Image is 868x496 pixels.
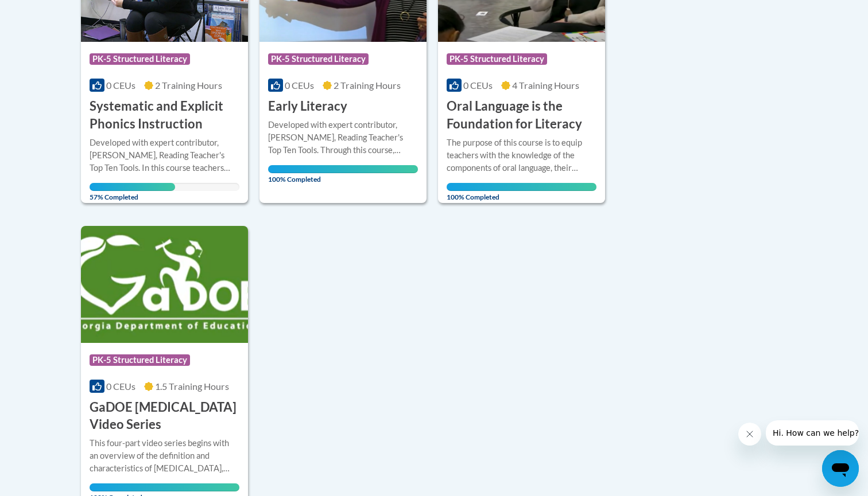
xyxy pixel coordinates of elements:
span: 0 CEUs [106,80,135,91]
h3: Early Literacy [268,97,347,115]
span: 0 CEUs [463,80,493,91]
span: 2 Training Hours [155,80,222,91]
div: Your progress [447,183,596,191]
span: 4 Training Hours [512,80,579,91]
span: PK-5 Structured Literacy [447,53,547,65]
span: 1.5 Training Hours [155,381,229,392]
span: PK-5 Structured Literacy [90,354,190,366]
iframe: Button to launch messaging window [822,450,859,487]
span: 100% Completed [268,165,418,183]
span: 2 Training Hours [334,80,401,91]
div: This four-part video series begins with an overview of the definition and characteristics of [MED... [90,437,239,475]
span: 57% Completed [90,183,175,201]
div: Your progress [90,483,239,491]
span: PK-5 Structured Literacy [90,53,190,65]
img: Course Logo [81,226,248,343]
div: Developed with expert contributor, [PERSON_NAME], Reading Teacher's Top Ten Tools. Through this c... [268,119,418,157]
span: PK-5 Structured Literacy [268,53,369,65]
span: 0 CEUs [285,80,314,91]
div: Your progress [268,165,418,173]
span: 100% Completed [447,183,596,201]
div: Your progress [90,183,175,191]
span: 0 CEUs [106,381,135,392]
iframe: Close message [738,423,761,446]
iframe: Message from company [766,420,859,446]
div: Developed with expert contributor, [PERSON_NAME], Reading Teacher's Top Ten Tools. In this course... [90,136,239,174]
div: The purpose of this course is to equip teachers with the knowledge of the components of oral lang... [447,136,596,174]
h3: Systematic and Explicit Phonics Instruction [90,97,239,133]
h3: GaDOE [MEDICAL_DATA] Video Series [90,399,239,434]
h3: Oral Language is the Foundation for Literacy [447,97,596,133]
